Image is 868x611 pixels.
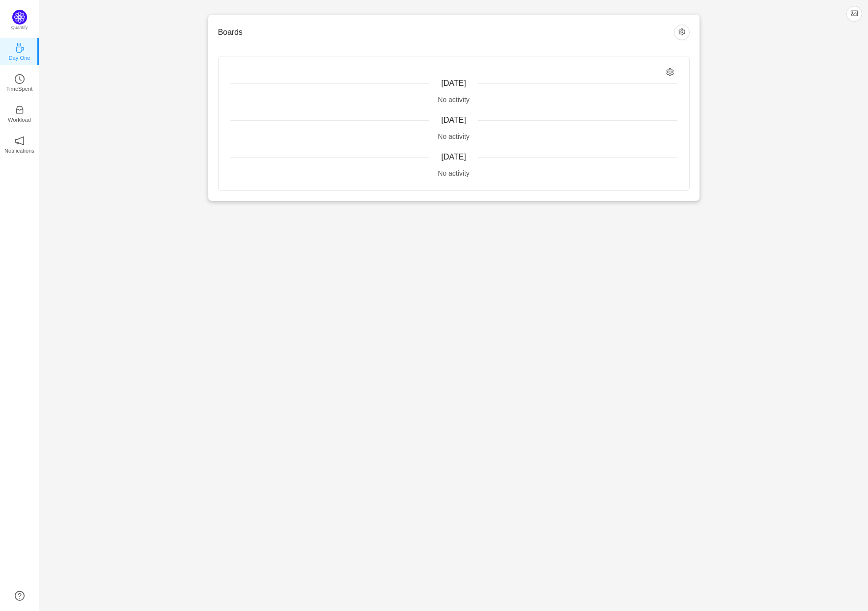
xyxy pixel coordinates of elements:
[8,53,30,62] p: Day One
[4,146,34,155] p: Notifications
[674,25,690,40] button: icon: setting
[15,46,25,56] a: icon: coffeeDay One
[218,27,674,37] h3: Boards
[441,79,466,87] span: [DATE]
[15,136,25,146] i: icon: notification
[15,43,25,53] i: icon: coffee
[15,139,25,149] a: icon: notificationNotifications
[230,168,677,179] div: No activity
[6,84,33,93] p: TimeSpent
[441,116,466,124] span: [DATE]
[12,10,27,25] img: Quantify
[11,25,28,31] p: Quantify
[15,105,25,115] i: icon: inbox
[15,74,25,84] i: icon: clock-circle
[846,6,862,22] button: icon: picture
[15,591,25,601] a: icon: question-circle
[8,115,31,124] p: Workload
[15,77,25,87] a: icon: clock-circleTimeSpent
[441,153,466,161] span: [DATE]
[666,68,674,77] i: icon: setting
[15,108,25,118] a: icon: inboxWorkload
[230,132,677,142] div: No activity
[230,95,677,105] div: No activity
